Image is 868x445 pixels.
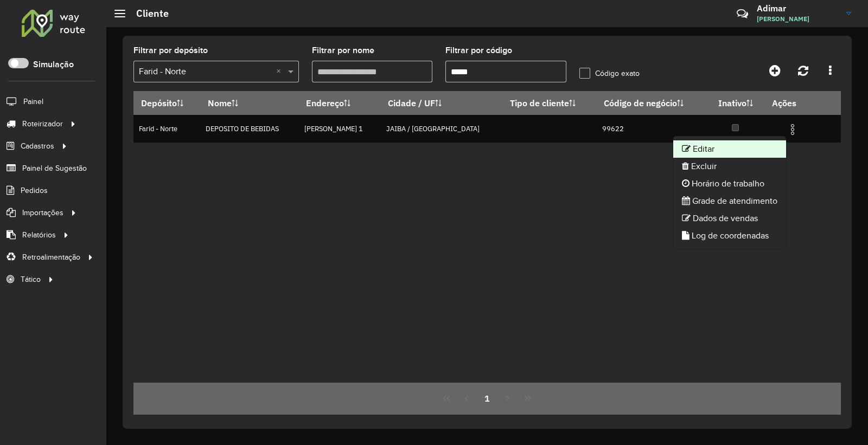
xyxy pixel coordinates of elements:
th: Cidade / UF [380,92,502,115]
li: Grade de atendimento [673,192,786,210]
span: Clear all [276,65,285,78]
td: Farid - Norte [133,115,200,143]
td: JAIBA / [GEOGRAPHIC_DATA] [380,115,502,143]
th: Depósito [133,92,200,115]
span: Tático [21,274,41,285]
span: Pedidos [21,185,48,196]
th: Ações [764,92,829,114]
span: Painel de Sugestão [22,163,87,174]
li: Horário de trabalho [673,175,786,192]
th: Tipo de cliente [502,92,596,115]
li: Excluir [673,158,786,175]
li: Dados de vendas [673,210,786,227]
button: 1 [477,388,497,409]
td: DEPOSITO DE BEBIDAS [200,115,299,143]
li: Editar [673,140,786,158]
span: Painel [23,96,43,107]
th: Código de negócio [596,92,706,115]
h2: Cliente [125,8,169,20]
label: Filtrar por depósito [133,44,208,57]
h3: Adimar [757,3,838,14]
span: [PERSON_NAME] [757,14,838,24]
th: Endereço [299,92,380,115]
label: Filtrar por nome [312,44,374,57]
label: Filtrar por código [445,44,512,57]
td: [PERSON_NAME] 1 [299,115,380,143]
span: Roteirizador [22,118,63,130]
td: 99622 [596,115,706,143]
th: Inativo [706,92,764,115]
span: Cadastros [21,140,54,152]
label: Simulação [33,58,74,71]
span: Retroalimentação [22,251,80,263]
li: Log de coordenadas [673,227,786,244]
label: Código exato [579,68,640,79]
a: Contato Rápido [731,2,754,25]
span: Relatórios [22,229,56,241]
th: Nome [200,92,299,115]
span: Importações [22,207,63,218]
